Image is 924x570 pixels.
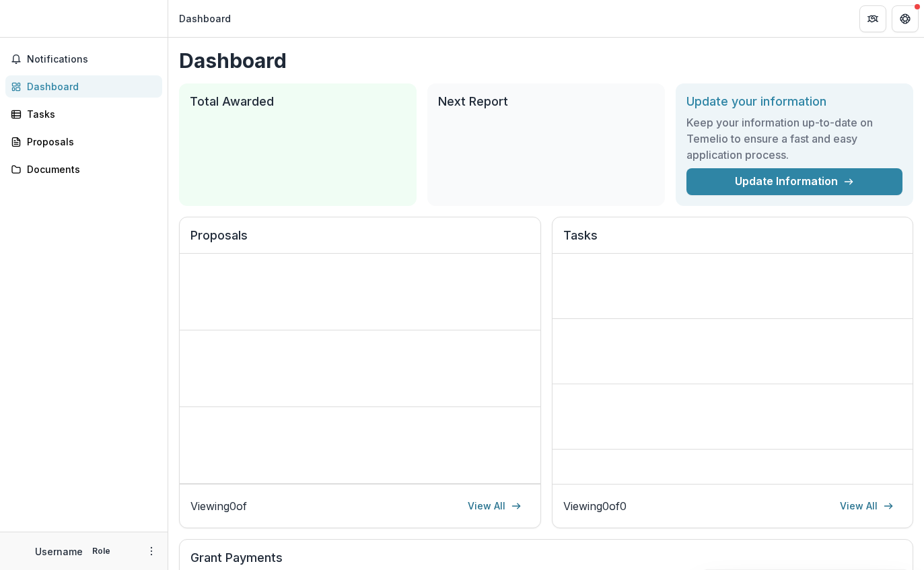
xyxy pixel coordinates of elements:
a: View All [460,495,530,517]
a: Dashboard [5,75,162,98]
button: Notifications [5,48,162,70]
h2: Tasks [563,228,902,254]
a: Tasks [5,103,162,125]
p: Role [88,545,114,557]
div: Documents [27,162,151,176]
div: Tasks [27,107,151,121]
h2: Update your information [686,94,902,109]
nav: breadcrumb [174,9,236,28]
h1: Dashboard [179,48,913,73]
h2: Total Awarded [190,94,406,109]
button: More [143,543,159,559]
a: Proposals [5,131,162,153]
button: Partners [859,5,886,32]
h2: Proposals [190,228,530,254]
div: Dashboard [179,11,231,26]
p: Username [35,544,83,559]
div: Proposals [27,135,151,149]
button: Get Help [892,5,919,32]
a: Update Information [686,168,902,195]
div: Dashboard [27,79,151,94]
span: Notifications [27,54,157,65]
h2: Next Report [438,94,654,109]
a: View All [832,495,902,517]
p: Viewing 0 of 0 [563,498,627,514]
h3: Keep your information up-to-date on Temelio to ensure a fast and easy application process. [686,114,902,163]
a: Documents [5,158,162,180]
p: Viewing 0 of [190,498,247,514]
